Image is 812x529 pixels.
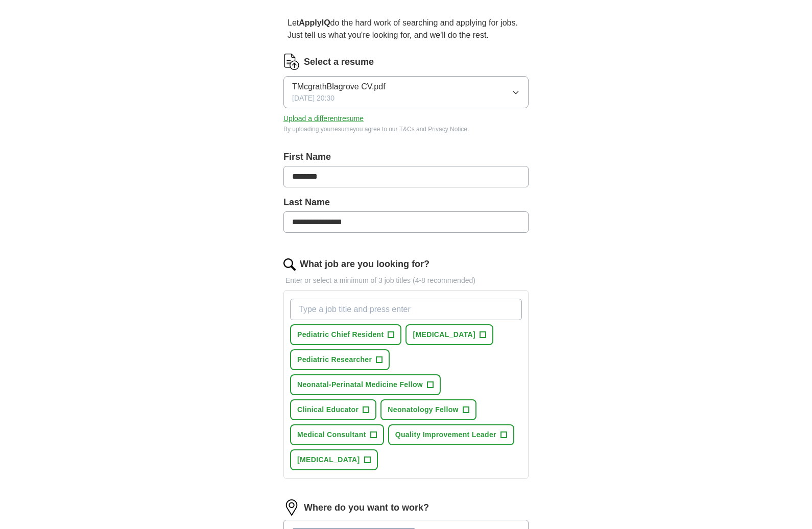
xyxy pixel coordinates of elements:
[399,126,415,133] a: T&Cs
[290,299,522,320] input: Type a job title and press enter
[297,429,366,440] span: Medical Consultant
[283,125,529,134] div: By uploading your resume you agree to our and .
[283,196,529,209] label: Last Name
[388,404,459,415] span: Neonatology Fellow
[380,399,476,420] button: Neonatology Fellow
[388,424,514,445] button: Quality Improvement Leader
[292,93,335,104] span: [DATE] 20:30
[405,324,493,345] button: [MEDICAL_DATA]
[413,329,475,340] span: [MEDICAL_DATA]
[304,55,374,69] label: Select a resume
[290,424,384,445] button: Medical Consultant
[292,81,386,93] span: TMcgrathBlagrove CV.pdf
[283,275,529,286] p: Enter or select a minimum of 3 job titles (4-8 recommended)
[395,429,496,440] span: Quality Improvement Leader
[290,374,441,395] button: Neonatal-Perinatal Medicine Fellow
[297,329,384,340] span: Pediatric Chief Resident
[290,324,401,345] button: Pediatric Chief Resident
[290,399,376,420] button: Clinical Educator
[297,354,372,365] span: Pediatric Researcher
[299,18,330,27] strong: ApplyIQ
[283,13,529,45] p: Let do the hard work of searching and applying for jobs. Just tell us what you're looking for, an...
[297,404,359,415] span: Clinical Educator
[428,126,467,133] a: Privacy Notice
[297,379,423,390] span: Neonatal-Perinatal Medicine Fellow
[283,258,296,271] img: search.png
[283,499,300,516] img: location.png
[300,257,429,271] label: What job are you looking for?
[290,349,390,370] button: Pediatric Researcher
[304,501,429,515] label: Where do you want to work?
[297,454,360,465] span: [MEDICAL_DATA]
[283,113,364,124] button: Upload a differentresume
[283,150,529,164] label: First Name
[283,54,300,70] img: CV Icon
[290,449,378,470] button: [MEDICAL_DATA]
[283,76,529,108] button: TMcgrathBlagrove CV.pdf[DATE] 20:30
